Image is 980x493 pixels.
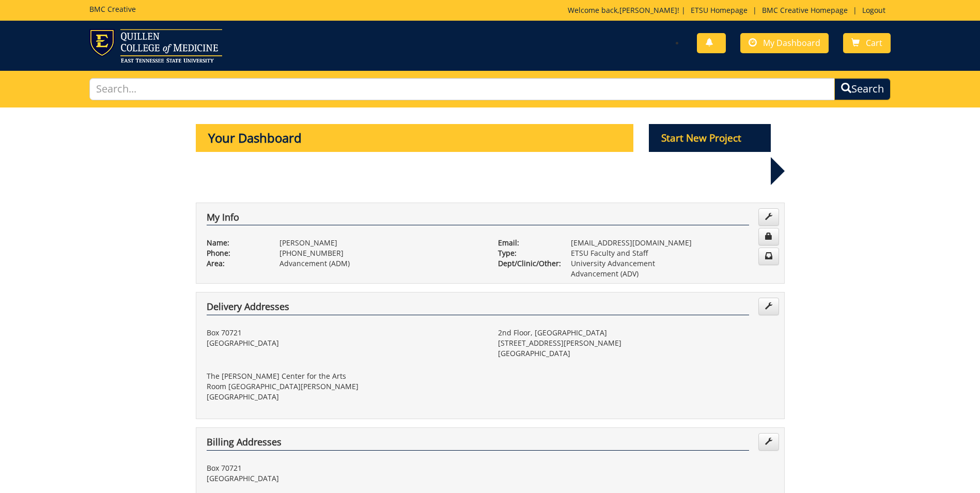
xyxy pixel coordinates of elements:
a: Change Password [758,228,779,245]
img: ETSU logo [89,29,222,63]
p: Name: [207,238,264,248]
p: [STREET_ADDRESS][PERSON_NAME] [498,338,774,348]
p: [GEOGRAPHIC_DATA] [207,392,483,402]
input: Search... [89,78,835,100]
p: Welcome back, ! | | | [568,5,891,16]
p: Email: [498,238,555,248]
p: Start New Project [649,124,771,152]
h5: BMC Creative [89,5,136,13]
p: [GEOGRAPHIC_DATA] [207,338,483,348]
p: [GEOGRAPHIC_DATA] [207,473,483,484]
span: Cart [866,37,882,49]
a: Logout [857,5,891,15]
span: My Dashboard [763,37,820,49]
p: Dept/Clinic/Other: [498,258,555,269]
p: Phone: [207,248,264,258]
p: [PERSON_NAME] [279,238,483,248]
p: [PHONE_NUMBER] [279,248,483,258]
p: Box 70721 [207,328,483,338]
h4: My Info [207,212,749,226]
p: University Advancement [571,258,774,269]
a: BMC Creative Homepage [757,5,853,15]
p: ETSU Faculty and Staff [571,248,774,258]
p: Advancement (ADM) [279,258,483,269]
button: Search [834,78,891,100]
p: Room [GEOGRAPHIC_DATA][PERSON_NAME] [207,381,483,392]
p: Your Dashboard [196,124,634,152]
a: [PERSON_NAME] [619,5,677,15]
p: Advancement (ADV) [571,269,774,279]
h4: Delivery Addresses [207,302,749,315]
a: My Dashboard [740,33,829,53]
a: ETSU Homepage [686,5,753,15]
p: 2nd Floor, [GEOGRAPHIC_DATA] [498,328,774,338]
h4: Billing Addresses [207,437,749,451]
p: Type: [498,248,555,258]
a: Edit Addresses [758,433,779,451]
p: Box 70721 [207,463,483,473]
a: Cart [843,33,891,53]
a: Change Communication Preferences [758,248,779,265]
p: [GEOGRAPHIC_DATA] [498,348,774,359]
p: Area: [207,258,264,269]
a: Start New Project [649,134,771,144]
a: Edit Addresses [758,298,779,315]
p: [EMAIL_ADDRESS][DOMAIN_NAME] [571,238,774,248]
p: The [PERSON_NAME] Center for the Arts [207,371,483,381]
a: Edit Info [758,208,779,226]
